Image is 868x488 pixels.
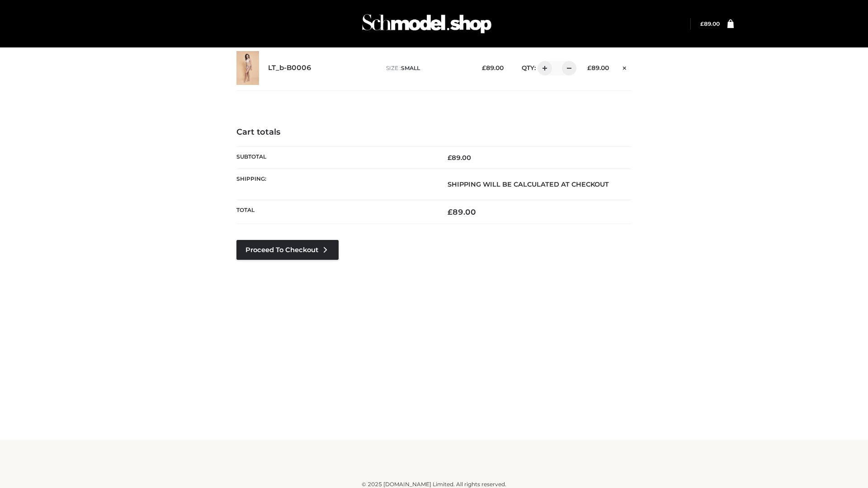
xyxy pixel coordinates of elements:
[401,65,420,71] span: SMALL
[513,61,573,75] div: QTY:
[236,169,434,200] th: Shipping:
[700,20,720,27] a: £89.00
[587,64,609,71] bdi: 89.00
[268,64,311,72] a: LT_b-B0006
[700,20,704,27] span: £
[236,51,259,85] img: LT_b-B0006 - SMALL
[448,207,453,216] span: £
[236,240,339,260] a: Proceed to Checkout
[386,64,468,72] p: size :
[618,61,632,73] a: Remove this item
[448,154,452,162] span: £
[236,127,632,137] h4: Cart totals
[448,207,476,216] bdi: 89.00
[236,146,434,169] th: Subtotal
[700,20,720,27] bdi: 89.00
[482,64,486,71] span: £
[236,200,434,224] th: Total
[587,64,591,71] span: £
[359,6,495,42] img: Schmodel Admin 964
[448,180,609,188] strong: Shipping will be calculated at checkout
[482,64,504,71] bdi: 89.00
[448,154,471,162] bdi: 89.00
